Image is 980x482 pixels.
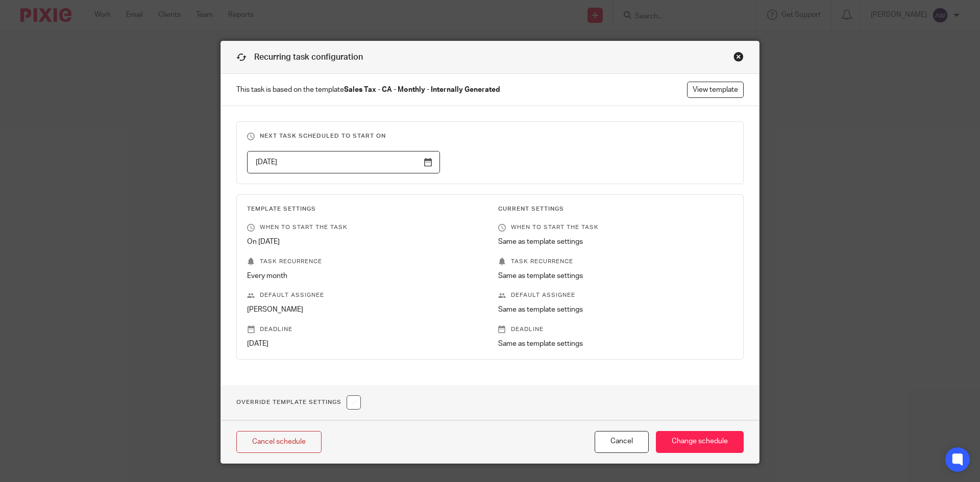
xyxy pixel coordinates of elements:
[595,431,649,453] button: Cancel
[247,339,482,349] p: [DATE]
[247,237,482,247] p: On [DATE]
[247,271,482,281] p: Every month
[498,205,733,213] h3: Current Settings
[247,291,482,299] p: Default assignee
[247,132,733,140] h3: Next task scheduled to start on
[687,82,744,98] a: View template
[733,52,744,62] div: Close this dialog window
[498,271,733,281] p: Same as template settings
[498,339,733,349] p: Same as template settings
[236,52,363,63] h1: Recurring task configuration
[247,258,482,266] p: Task recurrence
[247,205,482,213] h3: Template Settings
[247,305,482,315] p: [PERSON_NAME]
[498,223,733,232] p: When to start the task
[247,325,482,334] p: Deadline
[498,258,733,266] p: Task recurrence
[498,237,733,247] p: Same as template settings
[344,86,500,93] strong: Sales Tax - CA - Monthly - Internally Generated
[498,291,733,299] p: Default assignee
[247,223,482,232] p: When to start the task
[236,431,322,453] a: Cancel schedule
[236,395,361,410] h1: Override Template Settings
[656,431,744,453] input: Change schedule
[236,85,500,95] span: This task is based on the template
[498,325,733,334] p: Deadline
[498,305,733,315] p: Same as template settings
